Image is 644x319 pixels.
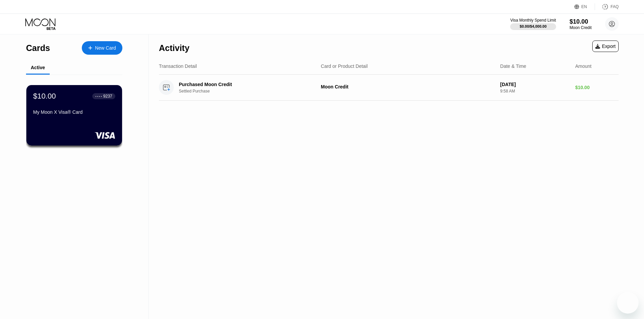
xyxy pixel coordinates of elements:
div: EN [581,4,587,9]
div: My Moon X Visa® Card [33,109,115,115]
div: New Card [95,45,116,51]
div: New Card [82,41,122,55]
div: 9237 [103,94,112,99]
div: Export [592,41,619,52]
div: [DATE] [500,82,570,87]
div: $10.00 [575,85,619,90]
div: ● ● ● ● [95,95,102,97]
div: $0.00 / $4,000.00 [520,24,547,28]
iframe: Nút để khởi chạy cửa sổ nhắn tin [617,292,639,314]
div: $10.00 [33,92,56,101]
div: FAQ [595,3,619,10]
div: Date & Time [500,63,526,69]
div: $10.00● ● ● ●9237My Moon X Visa® Card [26,85,122,145]
div: Export [595,44,616,49]
div: Visa Monthly Spend Limit$0.00/$4,000.00 [510,18,556,30]
div: FAQ [611,4,619,9]
div: Moon Credit [570,25,592,30]
div: $10.00 [570,18,592,25]
div: Amount [575,63,591,69]
div: $10.00Moon Credit [570,18,592,30]
div: Activity [159,43,189,53]
div: Transaction Detail [159,63,197,69]
div: Active [31,65,45,70]
div: Visa Monthly Spend Limit [510,18,556,23]
div: Purchased Moon Credit [179,82,310,87]
div: Settled Purchase [179,89,320,94]
div: Purchased Moon CreditSettled PurchaseMoon Credit[DATE]9:58 AM$10.00 [159,75,619,101]
div: EN [574,3,595,10]
div: 9:58 AM [500,89,570,94]
div: Moon Credit [321,84,495,89]
div: Card or Product Detail [321,63,368,69]
div: Cards [26,43,50,53]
